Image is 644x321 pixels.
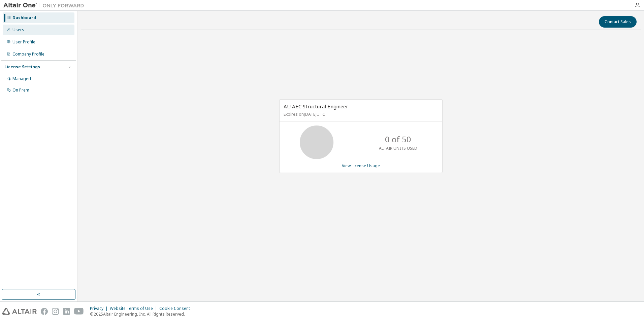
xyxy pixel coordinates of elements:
div: Website Terms of Use [110,306,159,311]
button: Contact Sales [599,16,637,28]
img: facebook.svg [41,308,48,315]
div: Managed [12,76,31,81]
div: On Prem [12,87,29,93]
img: Altair One [3,2,88,9]
p: ALTAIR UNITS USED [379,145,417,151]
img: youtube.svg [74,308,84,315]
div: Privacy [90,306,110,311]
div: Dashboard [12,15,36,21]
p: © 2025 Altair Engineering, Inc. All Rights Reserved. [90,311,194,317]
img: instagram.svg [52,308,59,315]
span: AU AEC Structural Engineer [284,103,348,110]
div: Company Profile [12,51,44,57]
a: View License Usage [342,163,380,169]
p: Expires on [DATE] UTC [284,111,437,117]
img: altair_logo.svg [2,308,37,315]
p: 0 of 50 [385,134,411,145]
div: Users [12,27,24,33]
div: User Profile [12,39,35,45]
div: License Settings [4,64,40,70]
div: Cookie Consent [159,306,194,311]
img: linkedin.svg [63,308,70,315]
